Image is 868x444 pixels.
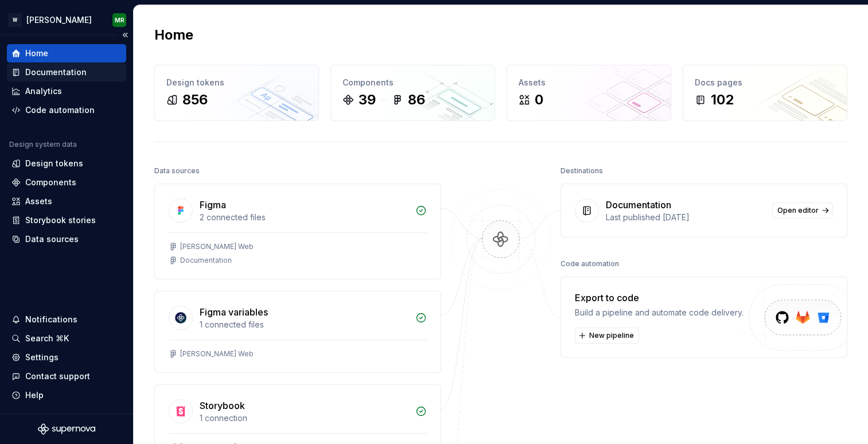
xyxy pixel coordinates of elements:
[7,173,126,192] a: Components
[25,196,52,207] div: Assets
[117,27,133,43] button: Collapse sidebar
[772,202,833,219] a: Open editor
[200,305,268,319] div: Figma variables
[25,85,62,97] div: Analytics
[7,211,126,229] a: Storybook stories
[9,140,77,149] div: Design system data
[560,163,603,179] div: Destinations
[154,163,200,179] div: Data sources
[342,77,483,88] div: Components
[711,91,734,109] div: 102
[154,65,319,121] a: Design tokens856
[7,192,126,211] a: Assets
[25,233,79,245] div: Data sources
[7,101,126,119] a: Code automation
[7,44,126,63] a: Home
[7,82,126,100] a: Analytics
[25,67,87,78] div: Documentation
[200,319,408,330] div: 1 connected files
[25,158,83,169] div: Design tokens
[683,65,847,121] a: Docs pages102
[589,331,634,340] span: New pipeline
[575,328,639,344] button: New pipeline
[25,104,95,116] div: Code automation
[38,423,95,435] svg: Supernova Logo
[359,91,376,109] div: 39
[180,242,254,251] div: [PERSON_NAME] Web
[154,26,193,44] h2: Home
[2,7,131,32] button: W[PERSON_NAME]MR
[7,329,126,348] button: Search ⌘K
[200,198,226,212] div: Figma
[26,14,92,26] div: [PERSON_NAME]
[25,48,48,59] div: Home
[180,256,232,265] div: Documentation
[7,348,126,367] a: Settings
[25,352,59,363] div: Settings
[560,256,619,272] div: Code automation
[777,206,819,215] span: Open editor
[25,371,90,382] div: Contact support
[507,65,671,121] a: Assets0
[7,230,126,248] a: Data sources
[8,13,22,27] div: W
[606,212,765,223] div: Last published [DATE]
[7,367,126,385] button: Contact support
[154,184,441,279] a: Figma2 connected files[PERSON_NAME] WebDocumentation
[535,91,543,109] div: 0
[606,198,671,212] div: Documentation
[330,65,495,121] a: Components3986
[25,177,76,188] div: Components
[115,15,124,25] div: MR
[7,310,126,329] button: Notifications
[575,291,744,305] div: Export to code
[200,399,245,412] div: Storybook
[695,77,835,88] div: Docs pages
[166,77,307,88] div: Design tokens
[25,314,77,325] div: Notifications
[25,333,69,344] div: Search ⌘K
[25,215,96,226] div: Storybook stories
[7,386,126,404] button: Help
[7,63,126,81] a: Documentation
[7,154,126,173] a: Design tokens
[182,91,208,109] div: 856
[200,412,408,424] div: 1 connection
[200,212,408,223] div: 2 connected files
[519,77,659,88] div: Assets
[25,390,44,401] div: Help
[575,307,744,318] div: Build a pipeline and automate code delivery.
[180,349,254,359] div: [PERSON_NAME] Web
[154,291,441,373] a: Figma variables1 connected files[PERSON_NAME] Web
[408,91,425,109] div: 86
